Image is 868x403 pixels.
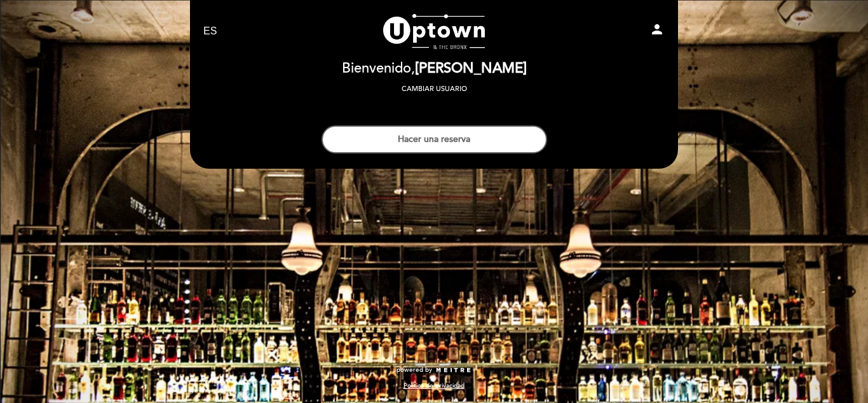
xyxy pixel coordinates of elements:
[403,381,465,390] a: Política de privacidad
[649,22,665,41] button: person
[397,365,471,374] a: powered by
[322,125,547,153] button: Hacer una reserva
[398,83,471,95] button: Cambiar usuario
[342,61,527,76] h2: Bienvenido,
[397,365,432,374] span: powered by
[649,22,665,37] i: person
[435,367,471,374] img: MEITRE
[355,14,513,49] a: Uptown
[415,60,527,77] span: [PERSON_NAME]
